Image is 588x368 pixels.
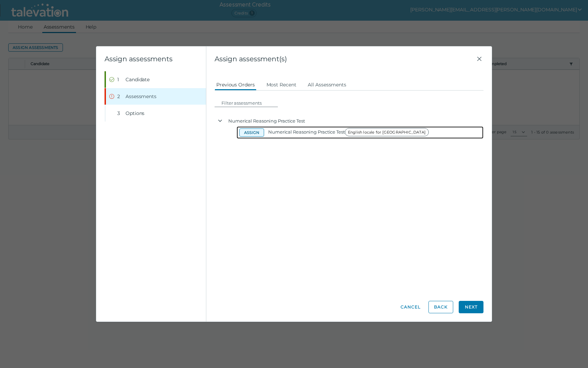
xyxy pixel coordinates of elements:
[106,71,206,88] button: Completed
[475,55,483,63] button: Close
[126,76,150,83] span: Candidate
[398,301,423,313] button: Cancel
[117,93,123,100] div: 2
[117,76,123,83] div: 1
[215,55,475,63] span: Assign assessment(s)
[459,301,483,313] button: Next
[219,99,278,107] input: Filter assessments
[268,129,431,135] span: Numerical Reasoning Practice Test
[428,301,453,313] button: Back
[265,78,298,91] button: Most Recent
[215,78,257,91] button: Previous Orders
[109,77,115,82] cds-icon: Completed
[109,94,115,99] cds-icon: Error
[105,55,172,63] clr-wizard-title: Assign assessments
[117,110,123,117] div: 3
[126,93,156,100] span: Assessments
[306,78,348,91] button: All Assessments
[106,88,206,105] button: Error
[105,71,206,122] nav: Wizard steps
[106,105,206,122] button: 3Options
[345,128,429,136] span: English locale for [GEOGRAPHIC_DATA]
[239,128,264,137] button: Assign
[126,110,144,117] span: Options
[226,115,483,126] div: Numerical Reasoning Practice Test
